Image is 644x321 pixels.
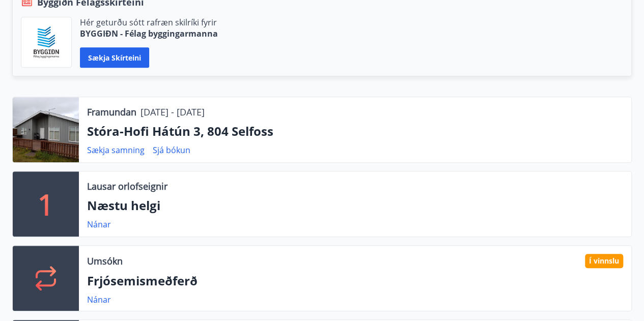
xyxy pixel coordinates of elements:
img: BKlGVmlTW1Qrz68WFGMFQUcXHWdQd7yePWMkvn3i.png [29,25,64,60]
a: Nánar [87,219,111,230]
p: 1 [38,185,54,223]
p: Lausar orlofseignir [87,180,167,193]
p: BYGGIÐN - Félag byggingarmanna [80,28,218,39]
p: Umsókn [87,254,123,268]
p: Stóra-Hofi Hátún 3, 804 Selfoss [87,123,623,140]
p: Næstu helgi [87,197,623,214]
p: Framundan [87,105,136,119]
p: Hér geturðu sótt rafræn skilríki fyrir [80,17,218,28]
p: [DATE] - [DATE] [141,105,205,119]
a: Sækja samning [87,144,145,156]
button: Sækja skírteini [80,47,149,68]
a: Sjá bókun [153,144,190,156]
p: Frjósemismeðferð [87,272,623,289]
a: Nánar [87,294,111,305]
div: Í vinnslu [585,254,623,268]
